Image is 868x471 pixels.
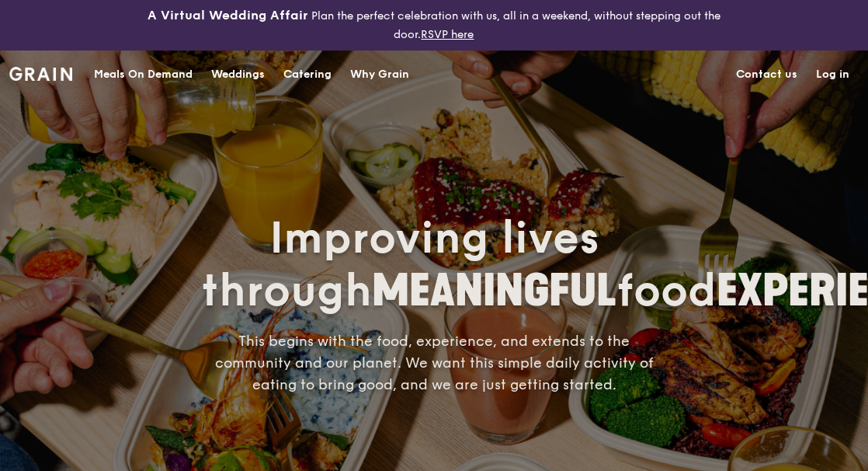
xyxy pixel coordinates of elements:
[215,333,654,393] span: This begins with the food, experience, and extends to the community and our planet. We want this ...
[372,265,616,317] span: MEANINGFUL
[807,51,859,98] a: Log in
[9,67,72,81] img: Grain
[9,50,72,96] a: GrainGrain
[421,28,474,41] a: RSVP here
[350,51,409,98] div: Why Grain
[341,51,418,98] a: Why Grain
[211,51,265,98] div: Weddings
[202,51,274,98] a: Weddings
[283,51,332,98] div: Catering
[94,51,193,98] div: Meals On Demand
[148,6,308,25] h3: A Virtual Wedding Affair
[727,51,807,98] a: Contact us
[274,51,341,98] a: Catering
[144,6,723,44] div: Plan the perfect celebration with us, all in a weekend, without stepping out the door.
